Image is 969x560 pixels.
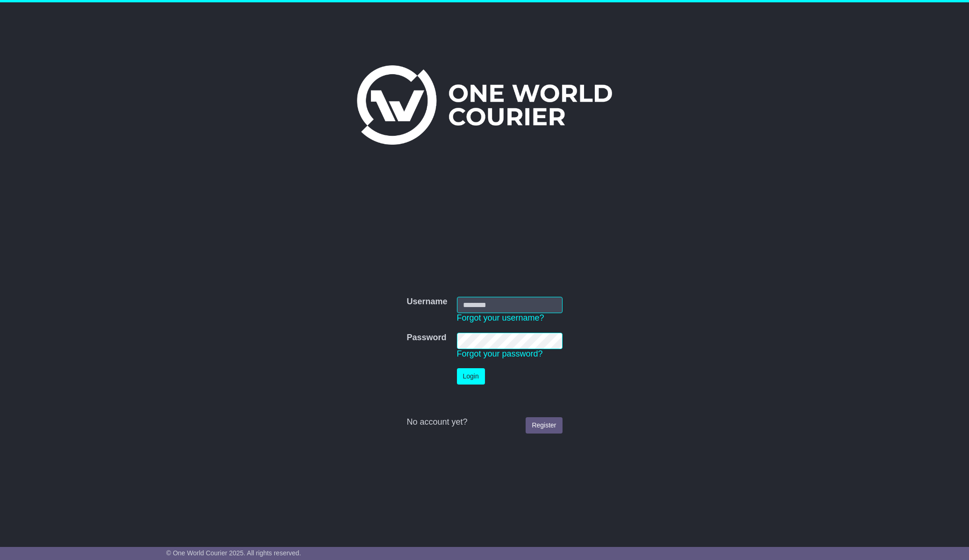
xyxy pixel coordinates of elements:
[457,349,543,358] a: Forgot your password?
[166,549,301,557] span: © One World Courier 2025. All rights reserved.
[406,417,562,427] div: No account yet?
[357,65,612,145] img: One World
[406,333,446,343] label: Password
[406,297,447,307] label: Username
[457,313,544,322] a: Forgot your username?
[457,368,485,385] button: Login
[526,417,562,434] a: Register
